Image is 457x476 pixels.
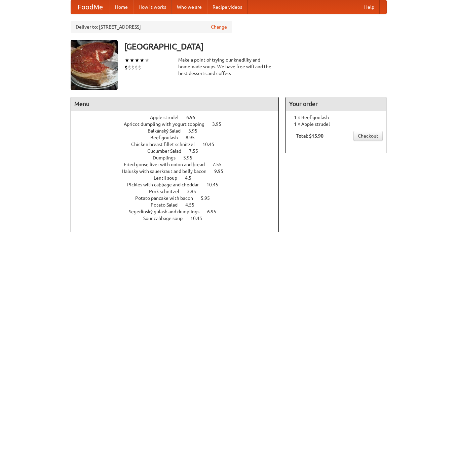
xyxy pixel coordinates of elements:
[124,57,129,64] li: ★
[201,195,217,201] span: 5.95
[187,189,203,194] span: 3.95
[188,128,204,134] span: 3.95
[150,135,185,140] span: Beef goulash
[296,133,323,139] b: Total: $15.90
[148,128,187,134] span: Balkánský Salad
[150,135,207,140] a: Beef goulash 8.95
[153,155,182,160] span: Dumplings
[129,209,206,214] span: Segedínský gulash and dumplings
[186,115,202,120] span: 6.95
[147,148,211,154] a: Cucumber Salad 7.55
[140,57,145,64] li: ★
[135,195,222,201] a: Potato pancake with bacon 5.95
[150,115,208,120] a: Apple strudel 6.95
[135,195,200,201] span: Potato pancake with bacon
[148,128,210,134] a: Balkánský Salad 3.95
[71,97,279,111] h4: Menu
[359,0,380,14] a: Help
[127,182,205,187] span: Pickles with cabbage and cheddar
[353,131,383,141] a: Checkout
[128,64,131,71] li: $
[124,162,234,167] a: Fried goose liver with onion and bread 7.55
[189,148,205,154] span: 7.55
[206,182,225,187] span: 10.45
[138,64,141,71] li: $
[131,142,201,147] span: Chicken breast fillet schnitzel
[153,155,205,160] a: Dumplings 5.95
[129,57,135,64] li: ★
[135,64,138,71] li: $
[71,0,110,14] a: FoodMe
[122,169,236,174] a: Halusky with sauerkraut and belly bacon 9.95
[214,169,230,174] span: 9.95
[149,189,186,194] span: Pork schnitzel
[122,169,213,174] span: Halusky with sauerkraut and belly bacon
[71,21,232,33] div: Deliver to: [STREET_ADDRESS]
[183,155,199,160] span: 5.95
[213,162,228,167] span: 7.55
[211,24,227,30] a: Change
[131,142,227,147] a: Chicken breast fillet schnitzel 10.45
[212,121,228,127] span: 3.95
[207,0,247,14] a: Recipe videos
[124,40,387,53] h3: [GEOGRAPHIC_DATA]
[190,216,209,221] span: 10.45
[110,0,133,14] a: Home
[150,115,185,120] span: Apple strudel
[135,57,140,64] li: ★
[147,148,188,154] span: Cucumber Salad
[289,121,383,127] li: 1 × Apple strudel
[124,121,211,127] span: Apricot dumpling with yogurt topping
[145,57,150,64] li: ★
[154,175,184,181] span: Lentil soup
[131,64,135,71] li: $
[202,142,221,147] span: 10.45
[143,216,189,221] span: Sour cabbage soup
[186,135,201,140] span: 8.95
[151,202,207,208] a: Potato Salad 4.55
[172,0,207,14] a: Who we are
[151,202,184,208] span: Potato Salad
[185,175,198,181] span: 4.5
[154,175,204,181] a: Lentil soup 4.5
[124,162,212,167] span: Fried goose liver with onion and bread
[124,121,234,127] a: Apricot dumpling with yogurt topping 3.95
[289,114,383,121] li: 1 × Beef goulash
[178,57,279,77] div: Make a point of trying our knedlíky and homemade soups. We have free wifi and the best desserts a...
[143,216,215,221] a: Sour cabbage soup 10.45
[124,64,128,71] li: $
[286,97,386,111] h4: Your order
[185,202,201,208] span: 4.55
[71,40,118,90] img: angular.jpg
[127,182,231,187] a: Pickles with cabbage and cheddar 10.45
[129,209,229,214] a: Segedínský gulash and dumplings 6.95
[133,0,172,14] a: How it works
[149,189,208,194] a: Pork schnitzel 3.95
[207,209,223,214] span: 6.95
